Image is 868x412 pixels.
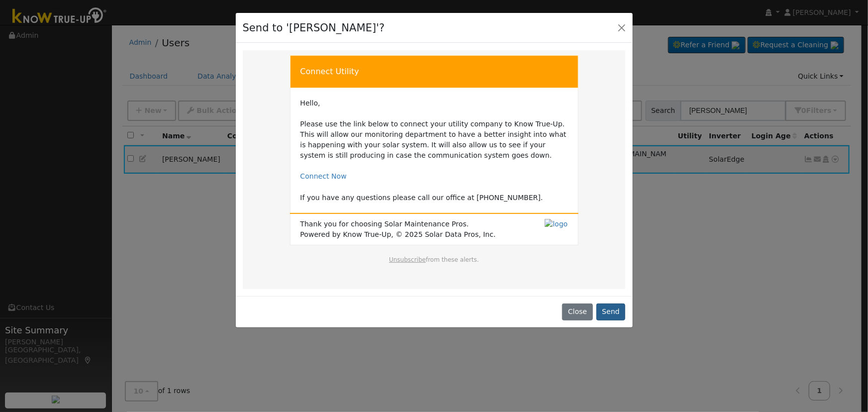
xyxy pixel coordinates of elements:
button: Send [596,304,626,320]
td: Hello, Please use the link below to connect your utility company to Know True-Up. This will allow... [300,98,568,203]
button: Close [615,20,629,34]
a: Connect Now [300,172,347,180]
td: Connect Utility [290,55,578,88]
img: logo [545,219,568,229]
td: from these alerts. [300,255,569,274]
h4: Send to '[PERSON_NAME]'? [243,20,385,36]
button: Close [562,304,592,320]
span: Thank you for choosing Solar Maintenance Pros. Powered by Know True-Up, © 2025 Solar Data Pros, Inc. [300,219,496,240]
a: Unsubscribe [389,256,426,263]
